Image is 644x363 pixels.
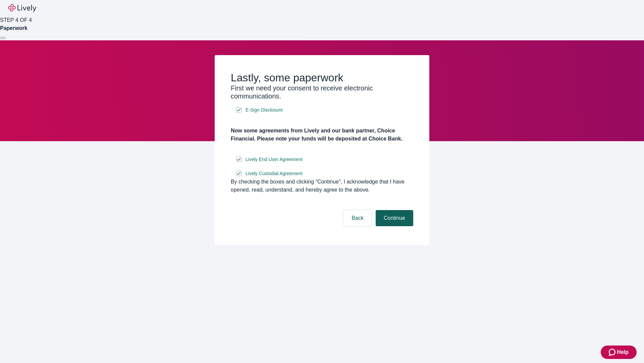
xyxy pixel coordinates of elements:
button: Continue [376,210,413,226]
span: Help [617,348,629,356]
a: e-sign disclosure document [244,155,304,164]
h2: Lastly, some paperwork [231,71,413,84]
span: Lively Custodial Agreement [246,170,303,177]
span: E-Sign Disclosure [246,107,283,114]
a: e-sign disclosure document [244,106,284,114]
h3: First we need your consent to receive electronic communications. [231,84,413,100]
svg: Zendesk support icon [609,348,617,356]
button: Zendesk support iconHelp [601,346,637,359]
button: Back [343,210,372,226]
img: Lively [8,4,36,12]
a: e-sign disclosure document [244,169,304,178]
div: By checking the boxes and clicking “Continue", I acknowledge that I have opened, read, understand... [231,178,413,194]
span: Lively End User Agreement [246,156,303,163]
h4: Now some agreements from Lively and our bank partner, Choice Financial. Please note your funds wi... [231,127,413,143]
